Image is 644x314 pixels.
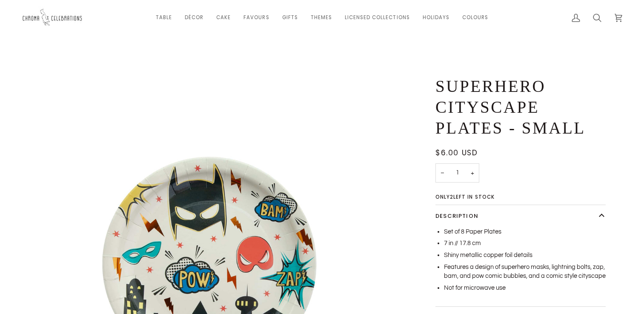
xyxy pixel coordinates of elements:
input: Quantity [435,163,479,183]
button: Increase quantity [466,163,479,183]
span: 2 [450,194,453,200]
li: Not for microwave use [444,283,606,293]
span: $6.00 USD [435,148,478,158]
h1: Superhero Cityscape Plates - Small [435,76,599,138]
span: Colours [462,14,488,21]
img: Chroma Celebrations [21,6,85,29]
span: Only left in stock [435,195,501,200]
span: Décor [185,14,203,21]
li: Shiny metallic copper foil details [444,251,606,260]
span: Holidays [423,14,449,21]
span: Favours [243,14,269,21]
span: Cake [216,14,231,21]
span: Themes [311,14,332,21]
span: Table [156,14,172,21]
button: Decrease quantity [435,163,449,183]
button: Description [435,205,606,227]
span: Gifts [282,14,298,21]
li: Set of 8 Paper Plates [444,227,606,237]
li: 7 in // 17.8 cm [444,239,606,248]
span: Licensed Collections [345,14,410,21]
li: Features a design of superhero masks, lightning bolts, zap, bam, and pow comic bubbles, and a com... [444,263,606,281]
